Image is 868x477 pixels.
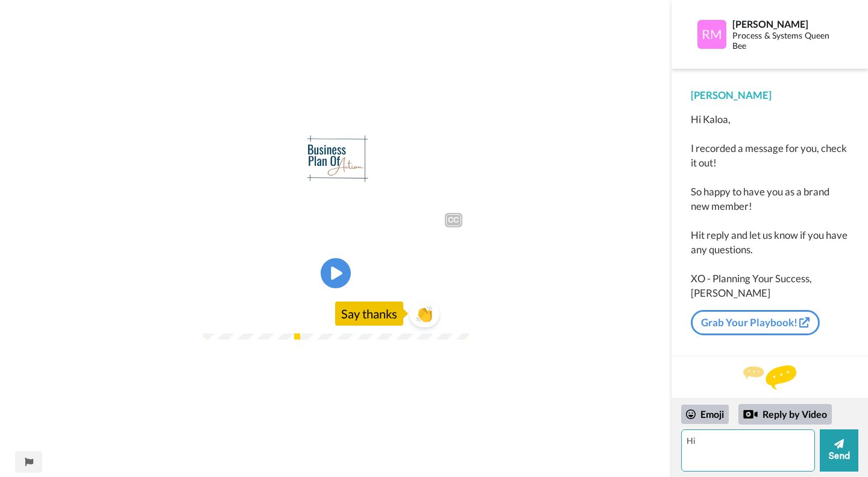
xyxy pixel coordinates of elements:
[691,310,820,335] a: Grab Your Playbook!
[445,311,458,323] img: Full screen
[295,134,376,183] img: 26365353-a816-4213-9d3b-8f9cb3823973
[820,429,858,472] button: Send
[681,429,815,472] textarea: Hi,
[242,309,263,324] span: 2:22
[691,88,849,103] div: [PERSON_NAME]
[743,407,758,422] div: Reply by Video
[681,405,729,424] div: Emoji
[335,302,403,326] div: Say thanks
[688,377,852,397] div: Send [PERSON_NAME] a reply.
[732,18,835,30] div: [PERSON_NAME]
[697,20,726,49] img: Profile Image
[409,304,439,323] span: 👏
[691,112,849,300] div: Hi Kaloa, I recorded a message for you, check it out! So happy to have you as a brand new member!...
[212,309,233,324] span: 2:22
[446,214,461,226] div: CC
[235,309,239,324] span: /
[743,365,796,390] img: message.svg
[738,404,832,425] div: Reply by Video
[732,31,835,51] div: Process & Systems Queen Bee
[409,300,439,327] button: 👏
